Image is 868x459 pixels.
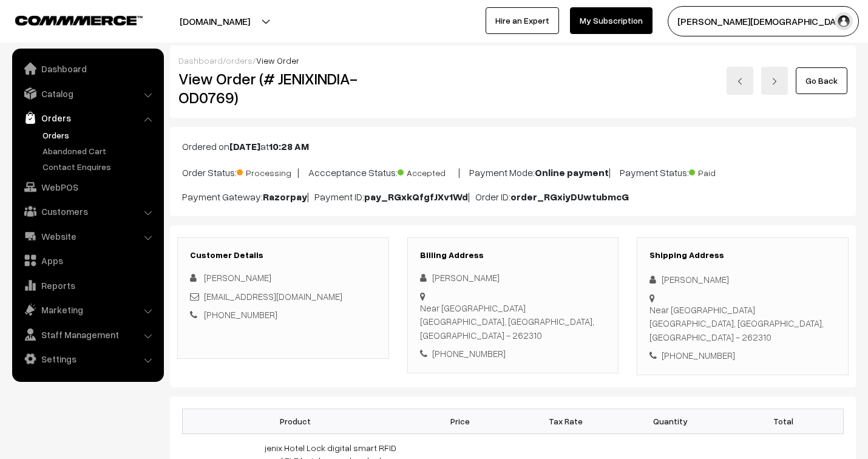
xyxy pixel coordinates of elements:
p: Ordered on at [182,139,844,154]
a: Marketing [15,299,160,321]
a: COMMMERCE [15,12,121,27]
div: Near [GEOGRAPHIC_DATA] [GEOGRAPHIC_DATA], [GEOGRAPHIC_DATA], [GEOGRAPHIC_DATA] - 262310 [649,303,836,344]
div: [PERSON_NAME] [420,271,606,285]
a: Catalog [15,83,160,104]
th: Tax Rate [513,409,618,433]
a: Dashboard [15,58,160,80]
th: Product [183,409,408,433]
a: Apps [15,250,160,271]
a: Contact Enquires [39,160,160,173]
span: Processing [237,163,297,179]
a: WebPOS [15,176,160,198]
img: right-arrow.png [771,78,778,85]
a: [EMAIL_ADDRESS][DOMAIN_NAME] [204,291,342,302]
th: Price [408,409,513,433]
h3: Shipping Address [649,250,836,260]
button: [PERSON_NAME][DEMOGRAPHIC_DATA] [668,6,859,36]
h2: View Order (# JENIXINDIA-OD0769) [178,69,389,107]
a: My Subscription [570,7,653,34]
span: View Order [256,55,299,66]
a: Go Back [796,67,847,94]
b: order_RGxiyDUwtubmcG [510,191,629,203]
div: [PERSON_NAME] [649,273,836,287]
div: / / [178,54,847,67]
b: Razorpay [263,191,307,203]
img: user [835,12,853,30]
img: COMMMERCE [15,16,143,25]
p: Payment Gateway: | Payment ID: | Order ID: [182,189,844,204]
h3: Billing Address [420,250,606,260]
a: Staff Management [15,324,160,345]
h3: Customer Details [190,250,376,260]
b: 10:28 AM [269,140,309,152]
a: Dashboard [178,55,223,66]
a: Orders [39,129,160,141]
a: Reports [15,274,160,296]
th: Total [724,409,844,433]
span: [PERSON_NAME] [204,272,271,283]
a: orders [226,55,253,66]
a: [PHONE_NUMBER] [204,309,277,320]
a: Orders [15,107,160,129]
div: [PHONE_NUMBER] [649,348,836,362]
a: Abandoned Cart [39,144,160,157]
button: [DOMAIN_NAME] [137,6,293,36]
a: Hire an Expert [486,7,559,34]
p: Order Status: | Accceptance Status: | Payment Mode: | Payment Status: [182,163,844,180]
div: Near [GEOGRAPHIC_DATA] [GEOGRAPHIC_DATA], [GEOGRAPHIC_DATA], [GEOGRAPHIC_DATA] - 262310 [420,301,606,342]
b: [DATE] [229,140,260,152]
span: Paid [689,163,750,179]
img: left-arrow.png [736,78,744,85]
th: Quantity [618,409,723,433]
a: Customers [15,200,160,222]
b: Online payment [535,166,609,178]
a: Website [15,225,160,247]
span: Accepted [398,163,458,179]
div: [PHONE_NUMBER] [420,347,606,361]
a: Settings [15,348,160,370]
b: pay_RGxkQfgfJXv1Wd [364,191,468,203]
